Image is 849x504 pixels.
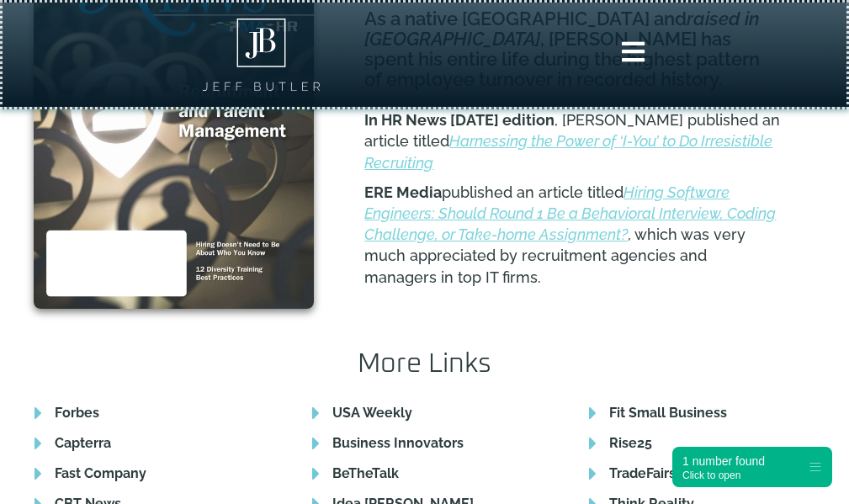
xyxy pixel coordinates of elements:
b: Fit Small Business [609,405,727,421]
a: Capterra [17,433,278,454]
a: BeTheTalk [294,464,555,484]
b: Forbes [55,405,99,421]
b: ERE Media [364,183,442,201]
a: USA Weekly [294,403,555,423]
b: Capterra [55,435,111,451]
h2: More Links [8,351,841,378]
a: Fit Small Business [571,403,832,423]
a: Hiring Software Engineers: Should Round 1 Be a Behavioral Interview, Coding Challenge, or Take-ho... [364,183,776,243]
a: Fast Company [17,464,278,484]
b: Fast Company [55,465,146,481]
b: Rise25 [609,435,652,451]
b: BeTheTalk [332,465,399,481]
a: Rise25 [571,433,832,454]
a: Harnessing the Power of ‘I-You’ to Do Irresistible Recruiting [364,132,772,171]
a: TradeFairs International [571,464,832,484]
b: Business Innovators [332,435,464,451]
div: , [PERSON_NAME] published an article titled [364,109,782,173]
b: USA Weekly [332,405,412,421]
a: Business Innovators [294,433,555,454]
b: TradeFairs International [609,465,763,481]
b: In HR News [DATE] edition [364,111,555,129]
div: published an article titled , which was very much appreciated by recruitment agencies and manager... [364,182,782,288]
a: Forbes [17,403,278,423]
